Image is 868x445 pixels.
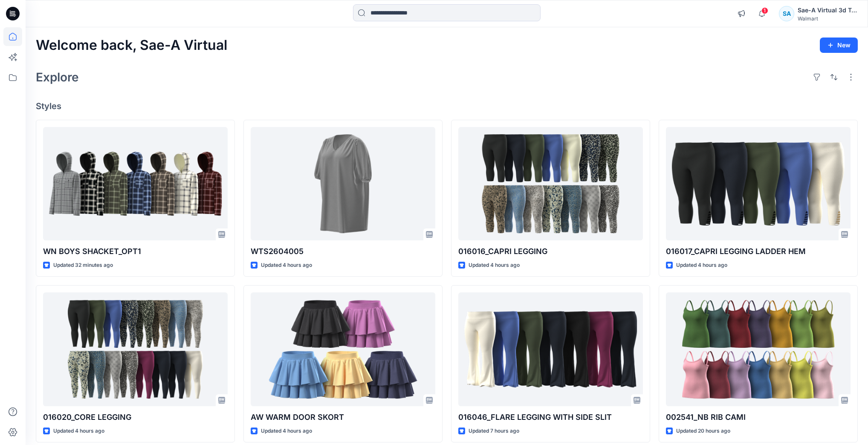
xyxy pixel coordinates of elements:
[36,70,79,84] h2: Explore
[820,38,858,53] button: New
[761,7,768,14] span: 1
[666,411,851,423] p: 002541_NB RIB CAMI
[798,5,857,15] div: Sae-A Virtual 3d Team
[36,101,858,111] h4: Styles
[458,246,643,257] p: 016016_CAPRI LEGGING
[43,411,228,423] p: 016020_CORE LEGGING
[469,427,519,436] p: Updated 7 hours ago
[251,127,435,240] a: WTS2604005
[53,427,104,436] p: Updated 4 hours ago
[458,127,643,240] a: 016016_CAPRI LEGGING
[36,38,227,53] h2: Welcome back, Sae-A Virtual
[251,292,435,406] a: AW WARM DOOR SKORT
[666,246,851,257] p: 016017_CAPRI LEGGING LADDER HEM
[53,261,113,270] p: Updated 32 minutes ago
[779,6,794,21] div: SA
[43,292,228,406] a: 016020_CORE LEGGING
[666,292,851,406] a: 002541_NB RIB CAMI
[43,127,228,240] a: WN BOYS SHACKET_OPT1
[251,411,435,423] p: AW WARM DOOR SKORT
[458,292,643,406] a: 016046_FLARE LEGGING WITH SIDE SLIT
[261,261,312,270] p: Updated 4 hours ago
[666,127,851,240] a: 016017_CAPRI LEGGING LADDER HEM
[43,246,228,257] p: WN BOYS SHACKET_OPT1
[676,261,727,270] p: Updated 4 hours ago
[458,411,643,423] p: 016046_FLARE LEGGING WITH SIDE SLIT
[676,427,730,436] p: Updated 20 hours ago
[469,261,520,270] p: Updated 4 hours ago
[251,246,435,257] p: WTS2604005
[798,15,857,22] div: Walmart
[261,427,312,436] p: Updated 4 hours ago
